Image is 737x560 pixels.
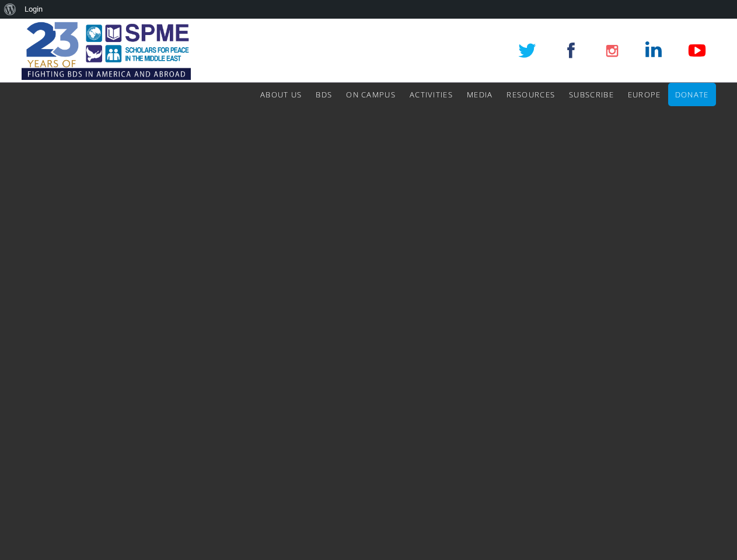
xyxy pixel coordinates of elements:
span: About Us [260,89,302,100]
a: Subscribe [569,83,614,106]
span: Activities [410,89,453,100]
span: Resources [507,89,555,100]
a: About Us [260,83,302,106]
span: BDS [316,89,332,100]
span: On Campus [346,89,396,100]
span: Donate [675,89,709,100]
a: Resources [507,83,555,106]
span: Europe [628,89,661,100]
a: Activities [410,83,453,106]
a: BDS [316,83,332,106]
a: On Campus [346,83,396,106]
span: Subscribe [569,89,614,100]
a: Donate [675,83,709,106]
a: Media [467,83,493,106]
a: Europe [628,83,661,106]
img: SPME [22,19,191,83]
span: Media [467,89,493,100]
